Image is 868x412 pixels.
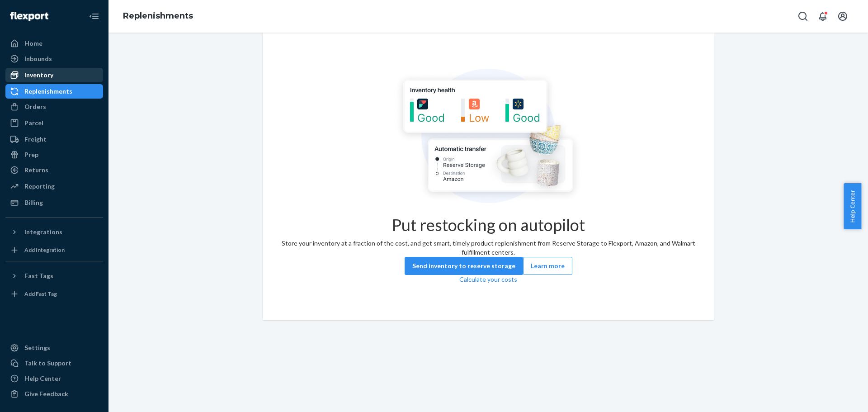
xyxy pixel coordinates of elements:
[24,389,68,398] div: Give Feedback
[123,11,193,21] a: Replenishments
[85,7,103,25] button: Close Navigation
[5,243,103,257] a: Add Integration
[10,12,48,21] img: Flexport logo
[5,36,103,51] a: Home
[5,84,103,99] a: Replenishments
[794,7,812,25] button: Open Search Box
[24,102,46,111] div: Orders
[5,68,103,82] a: Inventory
[5,387,103,401] button: Give Feedback
[24,150,38,159] div: Prep
[24,374,61,383] div: Help Center
[5,341,103,355] a: Settings
[24,198,43,207] div: Billing
[844,183,861,229] button: Help Center
[116,3,200,29] ol: breadcrumbs
[24,135,47,144] div: Freight
[5,225,103,239] button: Integrations
[24,359,71,368] div: Talk to Support
[5,269,103,283] button: Fast Tags
[392,216,585,234] h1: Put restocking on autopilot
[24,39,42,48] div: Home
[5,132,103,147] a: Freight
[24,87,72,96] div: Replenishments
[24,71,53,80] div: Inventory
[24,166,48,175] div: Returns
[5,371,103,386] a: Help Center
[270,239,707,257] div: Store your inventory at a fraction of the cost, and get smart, timely product replenishment from ...
[24,290,57,298] div: Add Fast Tag
[405,257,523,275] button: Send inventory to reserve storage
[394,69,583,207] img: Empty list
[24,182,55,191] div: Reporting
[5,52,103,66] a: Inbounds
[5,163,103,177] a: Returns
[523,257,572,275] button: Learn more
[459,275,517,283] a: Calculate your costs
[834,7,852,25] button: Open account menu
[5,99,103,114] a: Orders
[5,116,103,130] a: Parcel
[24,343,50,352] div: Settings
[5,147,103,162] a: Prep
[5,195,103,210] a: Billing
[24,227,62,237] div: Integrations
[24,246,65,254] div: Add Integration
[24,54,52,63] div: Inbounds
[24,271,53,280] div: Fast Tags
[814,7,832,25] button: Open notifications
[24,118,43,128] div: Parcel
[5,287,103,301] a: Add Fast Tag
[5,179,103,194] a: Reporting
[5,356,103,370] a: Talk to Support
